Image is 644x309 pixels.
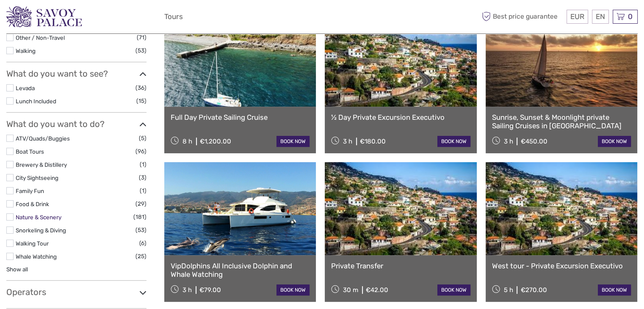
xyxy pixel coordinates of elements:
[6,69,146,79] h3: What do you want to see?
[135,225,146,235] span: (53)
[276,284,310,295] a: book now
[6,6,82,27] img: 3279-876b4492-ee62-4c61-8ef8-acb0a8f63b96_logo_small.png
[171,262,310,279] a: VipDolphins All Inclusive Dolphin and Whale Watching
[16,85,35,91] a: Levada
[135,83,146,93] span: (36)
[6,266,28,273] a: Show all
[137,33,146,42] span: (71)
[16,201,49,207] a: Food & Drink
[16,34,65,41] a: Other / Non-Travel
[16,188,44,194] a: Family Fun
[16,161,67,168] a: Brewery & Distillery
[6,119,146,129] h3: What do you want to do?
[503,286,513,294] span: 5 h
[199,286,221,294] div: €79.00
[570,12,584,21] span: EUR
[16,47,36,54] a: Walking
[140,160,146,169] span: (1)
[366,286,388,294] div: €42.00
[16,98,56,105] a: Lunch Included
[135,199,146,209] span: (29)
[16,214,61,221] a: Nature & Scenery
[164,11,183,23] a: Tours
[360,138,386,145] div: €180.00
[135,146,146,156] span: (96)
[437,284,470,295] a: book now
[16,174,58,181] a: City Sightseeing
[598,284,631,295] a: book now
[627,12,634,21] span: 0
[492,262,631,270] a: West tour - Private Excursion Executivo
[276,136,310,147] a: book now
[133,212,146,222] span: (181)
[343,138,352,145] span: 3 h
[520,138,547,145] div: €450.00
[139,133,146,143] span: (5)
[135,251,146,261] span: (25)
[136,96,146,106] span: (15)
[503,138,513,145] span: 3 h
[492,113,631,130] a: Sunrise, Sunset & Moonlight private Sailing Cruises in [GEOGRAPHIC_DATA]
[140,186,146,196] span: (1)
[592,10,609,24] div: EN
[480,10,564,24] span: Best price guarantee
[437,136,470,147] a: book now
[16,148,44,155] a: Boat Tours
[12,15,96,22] p: We're away right now. Please check back later!
[135,46,146,55] span: (53)
[16,253,57,260] a: Whale Watching
[343,286,358,294] span: 30 m
[331,262,470,270] a: Private Transfer
[97,13,108,23] button: Open LiveChat chat widget
[598,136,631,147] a: book now
[331,113,470,121] a: ½ Day Private Excursion Executivo
[139,173,146,182] span: (3)
[139,238,146,248] span: (6)
[16,227,66,234] a: Snorkeling & Diving
[182,138,192,145] span: 8 h
[182,286,192,294] span: 3 h
[520,286,547,294] div: €270.00
[200,138,231,145] div: €1,200.00
[16,135,70,142] a: ATV/Quads/Buggies
[16,240,49,247] a: Walking Tour
[6,287,146,297] h3: Operators
[171,113,310,121] a: Full Day Private Sailing Cruise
